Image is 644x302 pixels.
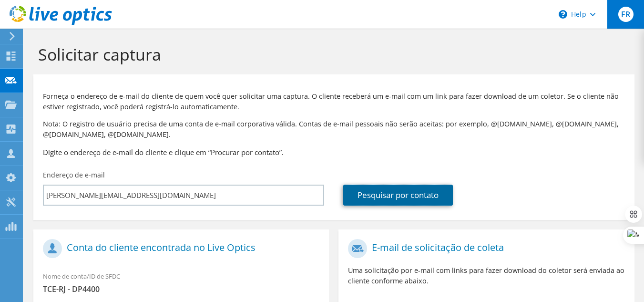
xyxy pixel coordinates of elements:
[43,239,315,258] h1: Conta do cliente encontrada no Live Optics
[348,239,620,258] h1: E-mail de solicitação de coleta
[43,91,625,112] p: Forneça o endereço de e-mail do cliente de quem você quer solicitar uma captura. O cliente recebe...
[559,10,567,19] svg: \n
[348,265,624,286] p: Uma solicitação por e-mail com links para fazer download do coletor será enviada ao cliente confo...
[43,284,319,294] span: TCE-RJ - DP4400
[33,266,329,299] div: Nome de conta/ID de SFDC
[38,44,625,64] h1: Solicitar captura
[618,7,634,22] span: FR
[43,170,105,180] label: Endereço de e-mail
[343,185,453,206] a: Pesquisar por contato
[43,147,625,157] h3: Digite o endereço de e-mail do cliente e clique em “Procurar por contato”.
[43,119,625,140] p: Nota: O registro de usuário precisa de uma conta de e-mail corporativa válida. Contas de e-mail p...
